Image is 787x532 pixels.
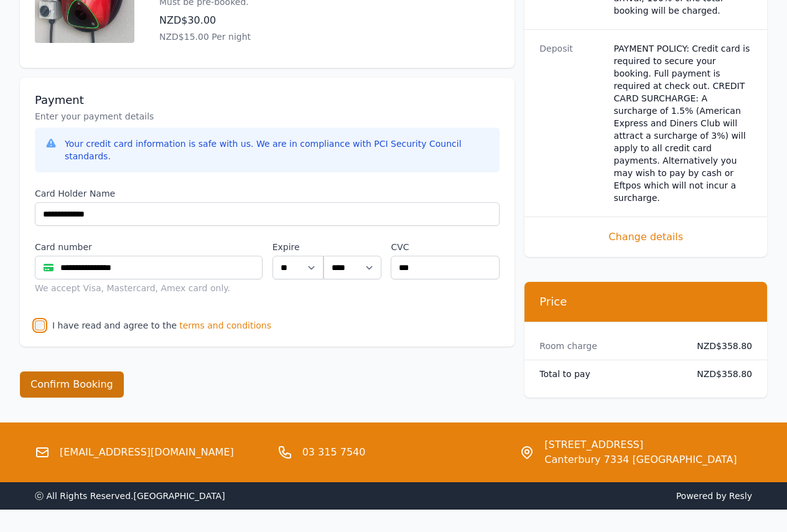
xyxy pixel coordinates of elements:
label: . [324,241,381,253]
a: [EMAIL_ADDRESS][DOMAIN_NAME] [60,445,234,460]
label: Expire [272,241,324,253]
h3: Price [539,294,752,309]
button: Confirm Booking [20,371,124,398]
p: Enter your payment details [35,110,500,123]
dd: PAYMENT POLICY: Credit card is required to secure your booking. Full payment is required at check... [614,42,752,204]
span: [STREET_ADDRESS] [544,437,737,452]
p: NZD$30.00 [159,13,421,28]
span: Change details [539,230,752,245]
label: Card Holder Name [35,187,500,200]
dt: Deposit [539,42,603,204]
h3: Payment [35,93,500,108]
div: We accept Visa, Mastercard, Amex card only. [35,282,263,294]
p: NZD$15.00 Per night [159,30,421,43]
label: CVC [391,241,500,253]
label: Card number [35,241,263,253]
span: ⓒ All Rights Reserved. [GEOGRAPHIC_DATA] [35,491,225,501]
a: 03 315 7540 [302,445,366,460]
span: Canterbury 7334 [GEOGRAPHIC_DATA] [544,452,737,467]
a: Resly [729,491,752,501]
span: terms and conditions [179,319,271,332]
div: Your credit card information is safe with us. We are in compliance with PCI Security Council stan... [65,138,490,162]
label: I have read and agree to the [52,320,177,330]
dt: Total to pay [539,368,678,380]
span: Powered by [399,490,753,502]
dd: NZD$358.80 [688,368,752,380]
dt: Room charge [539,340,678,352]
dd: NZD$358.80 [688,340,752,352]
